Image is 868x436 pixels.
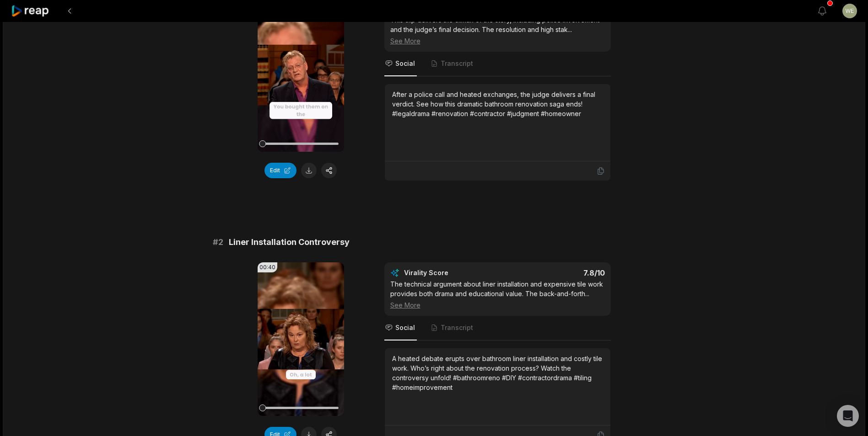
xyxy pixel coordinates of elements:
[441,323,473,332] span: Transcript
[395,59,415,68] span: Social
[390,15,605,46] div: This clip delivers the climax of the story, including police involvement and the judge’s final de...
[390,36,605,46] div: See More
[264,163,297,178] button: Edit
[404,268,502,277] div: Virality Score
[395,323,415,332] span: Social
[384,52,611,76] nav: Tabs
[384,316,611,340] nav: Tabs
[507,268,605,277] div: 7.8 /10
[837,405,859,427] div: Open Intercom Messenger
[213,236,223,249] span: # 2
[392,354,603,392] div: A heated debate erupts over bathroom liner installation and costly tile work. Who’s right about t...
[441,59,473,68] span: Transcript
[390,300,605,310] div: See More
[390,279,605,310] div: The technical argument about liner installation and expensive tile work provides both drama and e...
[392,90,603,118] div: After a police call and heated exchanges, the judge delivers a final verdict. See how this dramat...
[229,236,350,249] span: Liner Installation Controversy
[258,262,344,416] video: Your browser does not support mp4 format.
